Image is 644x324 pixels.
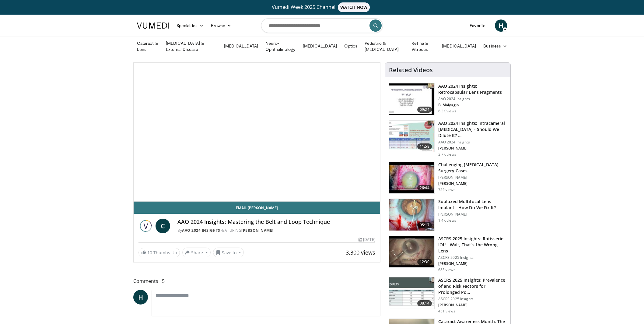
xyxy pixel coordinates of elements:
a: [MEDICAL_DATA] [438,40,480,52]
img: 01f52a5c-6a53-4eb2-8a1d-dad0d168ea80.150x105_q85_crop-smart_upscale.jpg [389,83,434,115]
img: 05a6f048-9eed-46a7-93e1-844e43fc910c.150x105_q85_crop-smart_upscale.jpg [389,162,434,194]
a: [MEDICAL_DATA] [220,40,262,52]
button: Share [182,248,211,257]
span: 12:30 [417,259,432,265]
img: de733f49-b136-4bdc-9e00-4021288efeb7.150x105_q85_crop-smart_upscale.jpg [389,121,434,152]
a: [MEDICAL_DATA] [299,40,341,52]
h3: AAO 2024 Insights: Retrocapsular Lens Fragments [438,83,507,95]
span: 10 [147,250,152,255]
a: H [133,290,148,305]
a: H [495,19,507,32]
h3: ASCRS 2025 Insights: Prevalence of and Risk Factors for Prolonged Po… [438,277,507,295]
p: ASCRS 2025 Insights [438,297,507,301]
p: [PERSON_NAME] [438,175,507,180]
span: 05:17 [417,222,432,228]
img: d661252d-5e2b-443c-881f-9256f2a4ede9.150x105_q85_crop-smart_upscale.jpg [389,277,434,309]
span: 11:58 [417,143,432,150]
a: [PERSON_NAME] [241,228,274,233]
img: 3fc25be6-574f-41c0-96b9-b0d00904b018.150x105_q85_crop-smart_upscale.jpg [389,199,434,231]
a: Favorites [466,19,491,32]
p: AAO 2024 Insights [438,97,507,101]
a: Business [480,40,511,52]
p: ASCRS 2025 Insights [438,255,507,260]
p: 3.7K views [438,152,456,157]
a: 26:44 Challenging [MEDICAL_DATA] Surgery Cases [PERSON_NAME] [PERSON_NAME] 756 views [389,162,507,194]
p: 451 views [438,309,455,314]
span: Comments 5 [133,277,380,285]
h4: Related Videos [389,66,433,74]
video-js: Video Player [134,63,380,202]
button: Save to [213,248,244,257]
a: Specialties [173,19,207,32]
p: [PERSON_NAME] [438,146,507,151]
span: 26:44 [417,185,432,191]
a: Optics [341,40,361,52]
img: VuMedi Logo [137,23,169,29]
p: [PERSON_NAME] [438,261,507,266]
h3: Subluxed Multifocal Lens Implant - How Do We Fix It? [438,199,507,211]
p: [PERSON_NAME] [438,181,507,186]
span: WATCH NOW [338,2,370,12]
a: 08:14 ASCRS 2025 Insights: Prevalence of and Risk Factors for Prolonged Po… ASCRS 2025 Insights [... [389,277,507,314]
a: Browse [207,19,235,32]
a: 09:24 AAO 2024 Insights: Retrocapsular Lens Fragments AAO 2024 Insights B. Malyugin 6.3K views [389,83,507,115]
img: 5ae980af-743c-4d96-b653-dad8d2e81d53.150x105_q85_crop-smart_upscale.jpg [389,236,434,268]
span: 08:14 [417,300,432,306]
a: 05:17 Subluxed Multifocal Lens Implant - How Do We Fix It? [PERSON_NAME] 1.4K views [389,199,507,231]
a: Retina & Vitreous [408,40,438,52]
a: AAO 2024 Insights [182,228,220,233]
p: AAO 2024 Insights [438,140,507,145]
a: Vumedi Week 2025 ChannelWATCH NOW [138,2,506,12]
div: [DATE] [359,237,375,242]
a: Email [PERSON_NAME] [134,202,380,214]
span: 09:24 [417,107,432,113]
p: B. Malyugin [438,103,507,107]
a: [MEDICAL_DATA] & External Disease [162,40,220,52]
h4: AAO 2024 Insights: Mastering the Belt and Loop Technique [177,219,375,225]
p: 1.4K views [438,218,456,223]
a: Neuro-Ophthalmology [262,40,299,52]
h3: Challenging [MEDICAL_DATA] Surgery Cases [438,162,507,174]
p: [PERSON_NAME] [438,212,507,217]
a: Pediatric & [MEDICAL_DATA] [361,40,408,52]
p: 685 views [438,267,455,272]
input: Search topics, interventions [261,18,383,33]
a: 12:30 ASCRS 2025 Insights: Rotisserie IOL!…Wait, That’s the Wrong Lens ASCRS 2025 Insights [PERSO... [389,236,507,272]
a: 10 Thumbs Up [138,248,180,257]
a: 11:58 AAO 2024 Insights: Intracameral [MEDICAL_DATA] - Should We Dilute It? … AAO 2024 Insights [... [389,120,507,157]
p: [PERSON_NAME] [438,303,507,308]
img: AAO 2024 Insights [138,219,153,233]
span: 3,300 views [346,249,375,256]
a: Cataract & Lens [133,40,162,52]
a: C [156,219,170,233]
h3: ASCRS 2025 Insights: Rotisserie IOL!…Wait, That’s the Wrong Lens [438,236,507,254]
p: 756 views [438,187,455,192]
div: By FEATURING [177,228,375,233]
p: 6.3K views [438,109,456,114]
h3: AAO 2024 Insights: Intracameral [MEDICAL_DATA] - Should We Dilute It? … [438,120,507,139]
